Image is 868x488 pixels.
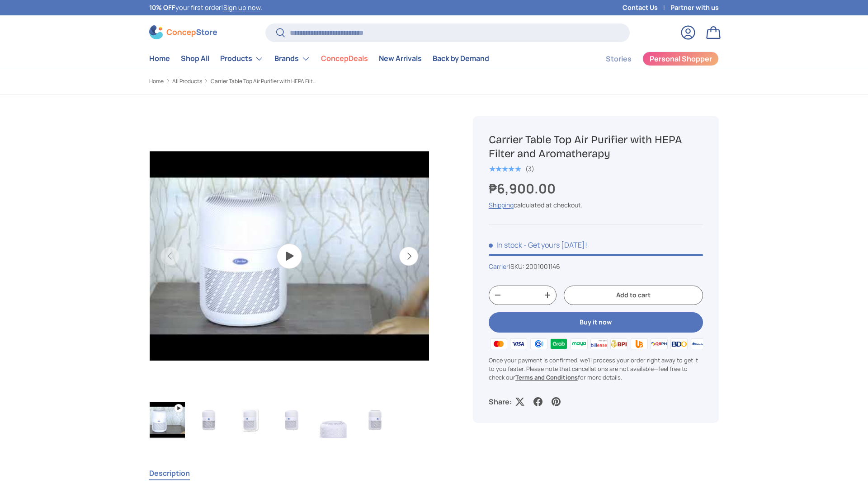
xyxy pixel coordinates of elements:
img: gcash [529,337,549,351]
img: Carrier Table Top Air Purifier with HEPA Filter and Aromatherapy [316,402,351,438]
summary: Brands [269,50,316,68]
img: bdo [669,337,689,351]
span: SKU: [510,262,524,271]
a: Carrier Table Top Air Purifier with HEPA Filter and Aromatherapy [211,79,319,84]
media-gallery: Gallery Viewer [149,116,429,441]
nav: Breadcrumbs [149,77,451,85]
a: Stories [606,50,632,68]
a: Shipping [489,201,514,209]
button: Add to cart [564,286,703,305]
button: Description [149,463,190,483]
a: Home [149,79,164,84]
p: Once your payment is confirmed, we'll process your order right away to get it to you faster. Plea... [489,356,703,382]
a: Terms and Conditions [515,373,578,381]
a: Sign up now [223,3,260,12]
nav: Secondary [584,50,719,68]
img: Carrier Table Top Air Purifier with HEPA Filter and Aromatherapy [274,402,310,438]
img: carrier-table-top-air-purifier-with-hepa-filter-and-aromatherapy-youtube-video-concepstore [150,117,429,396]
a: Carrier [489,262,509,271]
a: Back by Demand [433,50,489,67]
a: Contact Us [623,3,670,13]
img: grabpay [549,337,569,351]
summary: Products [215,50,269,68]
img: maya [569,337,589,351]
img: bpi [609,337,629,351]
span: ★★★★★ [489,164,521,174]
h1: Carrier Table Top Air Purifier with HEPA Filter and Aromatherapy [489,133,703,161]
div: 5.0 out of 5.0 stars [489,165,521,173]
a: Shop All [181,50,209,67]
img: Carrier Table Top Air Purifier with HEPA Filter and Aromatherapy [233,402,268,438]
a: Personal Shopper [642,52,719,66]
img: visa [509,337,528,351]
span: 2001001146 [526,262,560,271]
div: (3) [525,165,534,172]
span: | [509,262,560,271]
img: qrph [649,337,669,351]
span: In stock [489,240,522,250]
p: Share: [489,396,512,407]
p: - Get yours [DATE]! [524,240,587,250]
img: Carrier Table Top Air Purifier with HEPA Filter and Aromatherapy [191,402,226,438]
nav: Primary [149,50,489,68]
img: Carrier Table Top Air Purifier with HEPA Filter and Aromatherapy [358,402,393,438]
div: calculated at checkout. [489,200,703,210]
strong: ₱6,900.00 [489,179,558,197]
img: master [489,337,509,351]
img: billease [589,337,609,351]
strong: 10% OFF [149,3,175,12]
img: carrier-table-top-air-purifier-with-hepa-filter-and-aromatherapy-youtube-video-concepstore [150,402,185,438]
a: 5.0 out of 5.0 stars (3) [489,163,534,173]
a: All Products [172,79,202,84]
a: Home [149,50,170,67]
p: your first order! . [149,3,262,13]
span: Personal Shopper [650,55,712,62]
img: ConcepStore [149,25,217,39]
a: Products [220,50,264,68]
img: metrobank [689,337,709,351]
a: New Arrivals [379,50,422,67]
img: ubp [629,337,649,351]
a: Partner with us [670,3,719,13]
a: Brands [274,50,310,68]
button: Buy it now [489,312,703,333]
a: ConcepDeals [321,50,368,67]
